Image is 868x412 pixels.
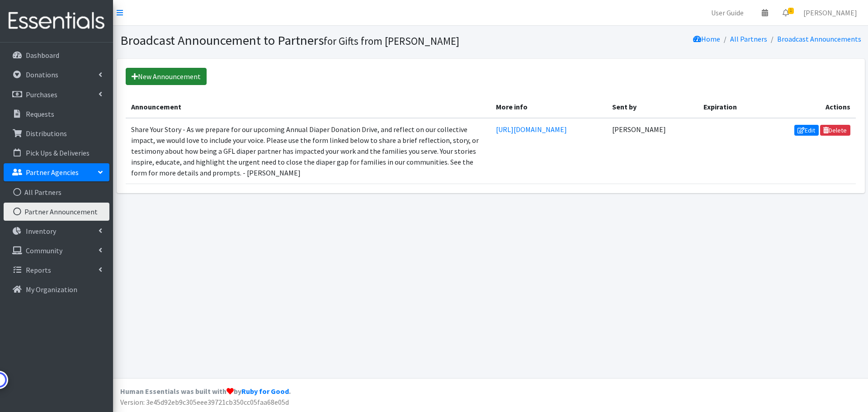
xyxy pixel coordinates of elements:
a: Home [693,34,720,43]
a: [PERSON_NAME] [796,4,864,22]
a: [URL][DOMAIN_NAME] [496,125,567,134]
th: Actions [761,96,855,118]
a: Partner Agencies [4,163,109,181]
p: Inventory [26,227,56,236]
a: My Organization [4,280,109,298]
a: Reports [4,261,109,279]
p: Distributions [26,129,67,138]
a: Partner Announcement [4,203,109,221]
a: Inventory [4,222,109,240]
p: Purchases [26,90,57,99]
p: Partner Agencies [26,168,79,177]
a: Purchases [4,85,109,104]
th: Sent by [607,96,698,118]
a: Requests [4,105,109,123]
span: Version: 3e45d92eb9c305eee39721cb350cc05faa68e05d [120,398,289,407]
th: Expiration [698,96,761,118]
a: 1 [775,4,796,22]
a: Edit [794,125,819,136]
th: Announcement [126,96,491,118]
td: Share Your Story - As we prepare for our upcoming Annual Diaper Donation Drive, and reflect on ou... [126,118,491,184]
p: My Organization [26,285,77,294]
a: Dashboard [4,46,109,64]
th: More info [491,96,607,118]
p: Reports [26,265,51,275]
h1: Broadcast Announcement to Partners [120,33,487,48]
a: Donations [4,66,109,84]
p: Pick Ups & Deliveries [26,148,90,157]
td: [PERSON_NAME] [607,118,698,184]
a: Broadcast Announcements [777,34,861,43]
a: Delete [820,125,850,136]
a: User Guide [704,4,751,22]
p: Requests [26,109,54,118]
strong: Human Essentials was built with by . [120,387,291,396]
a: All Partners [4,183,109,201]
p: Dashboard [26,51,59,60]
span: 1 [788,8,794,14]
p: Donations [26,70,58,79]
a: All Partners [730,34,767,43]
a: Distributions [4,124,109,142]
a: Community [4,242,109,260]
small: for Gifts from [PERSON_NAME] [324,34,459,47]
a: New Announcement [126,68,207,85]
img: HumanEssentials [4,6,109,36]
p: Community [26,246,62,255]
a: Pick Ups & Deliveries [4,144,109,162]
a: Ruby for Good [241,387,289,396]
